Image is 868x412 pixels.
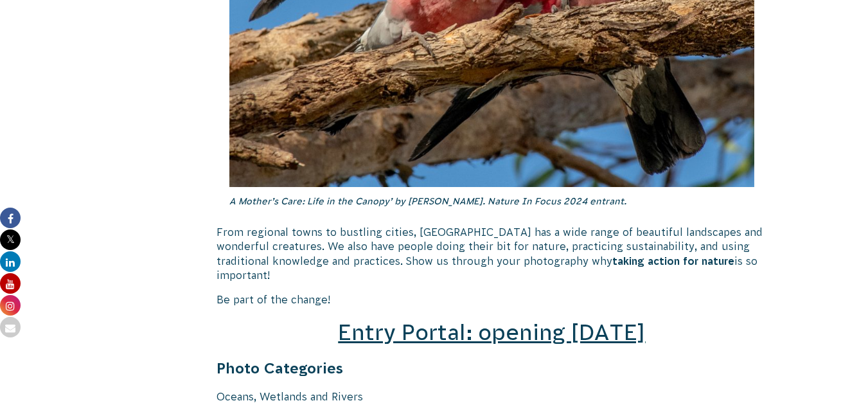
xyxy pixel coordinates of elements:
[612,255,734,267] strong: taking action for nature
[217,225,768,283] p: From regional towns to bustling cities, [GEOGRAPHIC_DATA] has a wide range of beautiful landscape...
[338,320,645,345] a: Entry Portal: opening [DATE]
[229,196,626,206] em: A Mother’s Care: Life in the Canopy’ by [PERSON_NAME]. Nature In Focus 2024 entrant.
[217,360,343,377] strong: Photo Categories
[217,390,768,404] p: Oceans, Wetlands and Rivers
[217,292,768,307] p: Be part of the change!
